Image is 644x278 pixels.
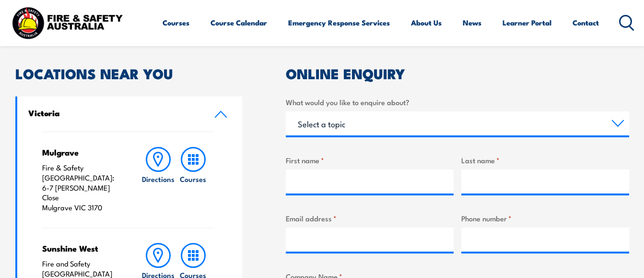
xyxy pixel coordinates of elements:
[163,11,189,34] a: Courses
[503,11,551,34] a: Learner Portal
[141,147,176,213] a: Directions
[15,67,243,79] h2: LOCATIONS NEAR YOU
[17,97,243,132] a: Victoria
[573,11,599,34] a: Contact
[176,147,211,213] a: Courses
[463,11,481,34] a: News
[180,174,206,184] h6: Courses
[211,11,267,34] a: Course Calendar
[288,11,390,34] a: Emergency Response Services
[28,108,200,118] h4: Victoria
[42,147,122,157] h4: Mulgrave
[461,213,629,224] label: Phone number
[286,97,629,108] label: What would you like to enquire about?
[411,11,442,34] a: About Us
[286,213,454,224] label: Email address
[286,67,629,79] h2: ONLINE ENQUIRY
[42,243,122,254] h4: Sunshine West
[461,155,629,166] label: Last name
[286,155,454,166] label: First name
[142,174,175,184] h6: Directions
[42,163,122,213] p: Fire & Safety [GEOGRAPHIC_DATA]: 6-7 [PERSON_NAME] Close Mulgrave VIC 3170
